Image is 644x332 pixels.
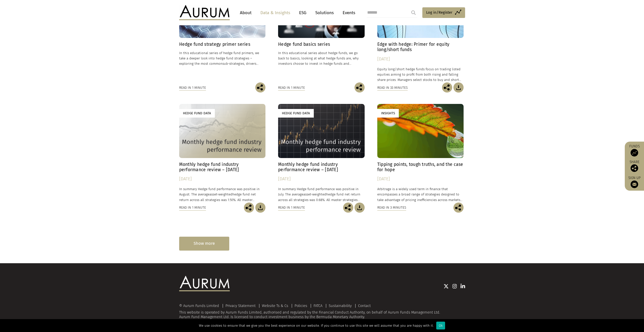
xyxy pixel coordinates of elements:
[453,203,464,213] img: Share this post
[358,303,371,308] a: Contact
[453,82,464,93] img: Download Article
[422,7,465,18] a: Log in/Register
[237,8,254,17] a: About
[313,8,336,17] a: Solutions
[377,162,464,172] h4: Tipping points, tough truths, and the case for hope
[179,186,266,202] p: In summary Hedge fund performance was positive in August. The average hedge fund net return acros...
[278,186,365,202] p: In summary Hedge fund performance was positive in July. The average hedge fund net return across ...
[179,50,266,66] p: In this educational series of hedge fund primers, we take a deeper look into hedge fund strategie...
[436,322,445,329] div: Ok
[631,181,638,188] img: Sign up to our newsletter
[444,284,449,289] img: Twitter icon
[631,164,638,172] img: Share this post
[255,82,265,93] img: Share this post
[222,62,244,65] span: sub-strategies
[179,304,222,308] div: © Aurum Funds Limited
[179,175,266,183] div: [DATE]
[442,82,452,93] img: Share this post
[355,82,365,93] img: Share this post
[631,149,638,157] img: Access Funds
[278,42,365,47] h4: Hedge fund basics series
[377,42,464,52] h4: Edge with hedge: Primer for equity long/short funds
[278,205,305,210] div: Read in 1 minute
[377,85,408,91] div: Read in 33 minutes
[179,162,266,172] h4: Monthly hedge fund industry performance review – [DATE]
[179,85,206,91] div: Read in 1 minute
[377,175,464,183] div: [DATE]
[377,56,464,63] div: [DATE]
[377,186,464,202] p: Arbitrage is a widely used term in finance that encompasses a broad range of strategies designed ...
[377,67,464,82] p: Equity long/short hedge funds focus on trading listed equities aiming to profit from both rising ...
[314,303,322,308] a: FATCA
[179,237,229,251] div: Show more
[408,8,419,18] input: Submit
[461,284,465,289] img: Linkedin icon
[179,109,215,117] div: Hedge Fund Data
[377,205,406,210] div: Read in 3 minutes
[303,192,326,196] span: asset-weighted
[340,8,355,17] a: Events
[278,104,365,202] a: Hedge Fund Data Monthly hedge fund industry performance review – [DATE] [DATE] In summary Hedge f...
[377,104,464,202] a: Insights Tipping points, tough truths, and the case for hope [DATE] Arbitrage is a widely used te...
[278,175,365,183] div: [DATE]
[179,304,465,319] div: This website is operated by Aurum Funds Limited, authorised and regulated by the Financial Conduc...
[225,303,256,308] a: Privacy Statement
[627,144,641,157] a: Funds
[355,203,365,213] img: Download Article
[297,8,309,17] a: ESG
[179,205,206,210] div: Read in 1 minute
[262,303,288,308] a: Website Ts & Cs
[179,42,266,47] h4: Hedge fund strategy primer series
[244,203,254,213] img: Share this post
[343,203,353,213] img: Share this post
[278,162,365,172] h4: Monthly hedge fund industry performance review – [DATE]
[179,5,230,20] img: Aurum
[377,109,399,117] div: Insights
[255,203,265,213] img: Download Article
[452,284,457,289] img: Instagram icon
[426,9,452,15] span: Log in/Register
[278,85,305,91] div: Read in 1 minute
[627,176,641,188] a: Sign up
[179,276,230,291] img: Aurum Logo
[295,303,307,308] a: Policies
[278,109,314,117] div: Hedge Fund Data
[329,303,352,308] a: Sustainability
[179,104,266,202] a: Hedge Fund Data Monthly hedge fund industry performance review – [DATE] [DATE] In summary Hedge f...
[278,50,365,66] p: In this educational series about hedge funds, we go back to basics, looking at what hedge funds a...
[627,160,641,172] div: Share
[258,8,293,17] a: Data & Insights
[210,192,232,196] span: asset-weighted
